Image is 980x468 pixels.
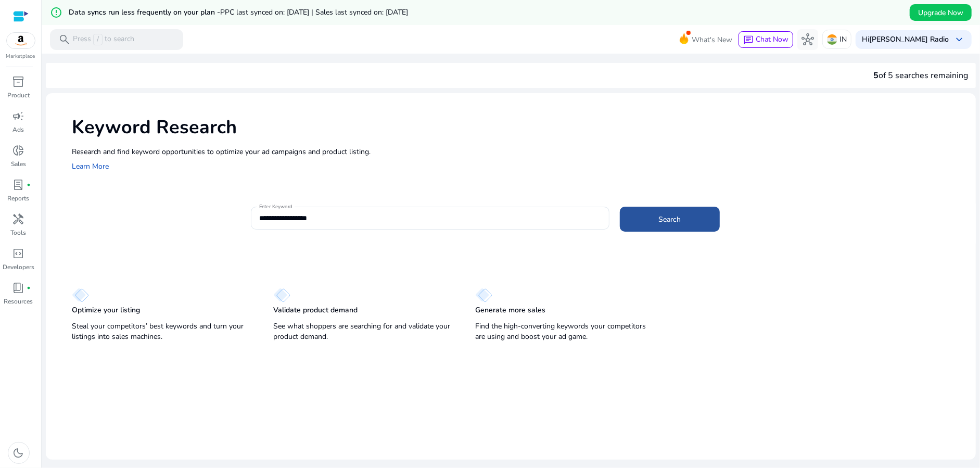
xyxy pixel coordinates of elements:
button: Search [620,207,720,232]
h1: Keyword Research [72,116,965,138]
p: Hi [862,36,949,43]
span: / [93,34,103,45]
span: chat [743,35,754,45]
p: Resources [4,297,33,306]
p: Steal your competitors’ best keywords and turn your listings into sales machines. [72,321,252,342]
a: Learn More [72,161,109,171]
span: donut_small [12,144,25,157]
p: Ads [13,125,24,134]
img: diamond.svg [72,288,89,302]
span: book_4 [12,282,25,294]
p: Optimize your listing [72,305,140,315]
img: in.svg [827,34,837,45]
b: [PERSON_NAME] Radio [869,34,949,44]
p: Sales [11,159,26,169]
mat-icon: error_outline [50,6,62,19]
p: Press to search [73,34,134,45]
span: Chat Now [756,34,788,44]
span: fiber_manual_record [27,183,31,187]
p: Find the high-converting keywords your competitors are using and boost your ad game. [475,321,656,342]
span: What's New [692,31,732,49]
button: Upgrade Now [910,4,972,21]
p: Research and find keyword opportunities to optimize your ad campaigns and product listing. [72,146,965,157]
span: hub [801,33,814,46]
img: diamond.svg [273,288,290,302]
p: Marketplace [6,53,35,60]
p: Generate more sales [475,305,545,315]
p: Developers [3,262,34,272]
span: PPC last synced on: [DATE] | Sales last synced on: [DATE] [220,7,408,17]
span: dark_mode [12,447,25,459]
span: code_blocks [12,247,25,260]
span: keyboard_arrow_down [953,33,965,46]
span: campaign [12,110,25,122]
p: Validate product demand [273,305,358,315]
span: inventory_2 [12,75,25,88]
button: chatChat Now [739,31,793,48]
div: of 5 searches remaining [873,69,968,82]
p: Reports [8,194,30,203]
span: Search [658,214,681,225]
p: Product [7,91,30,100]
img: diamond.svg [475,288,492,302]
h5: Data syncs run less frequently on your plan - [69,8,408,17]
button: hub [797,29,818,50]
span: 5 [873,70,879,81]
span: handyman [12,213,25,225]
span: fiber_manual_record [27,286,31,290]
img: amazon.svg [7,33,35,48]
span: search [58,33,71,46]
p: Tools [11,228,27,237]
p: See what shoppers are searching for and validate your product demand. [273,321,454,342]
span: Upgrade Now [918,7,963,18]
p: IN [839,30,847,48]
mat-label: Enter Keyword [259,203,292,210]
span: lab_profile [12,179,25,191]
